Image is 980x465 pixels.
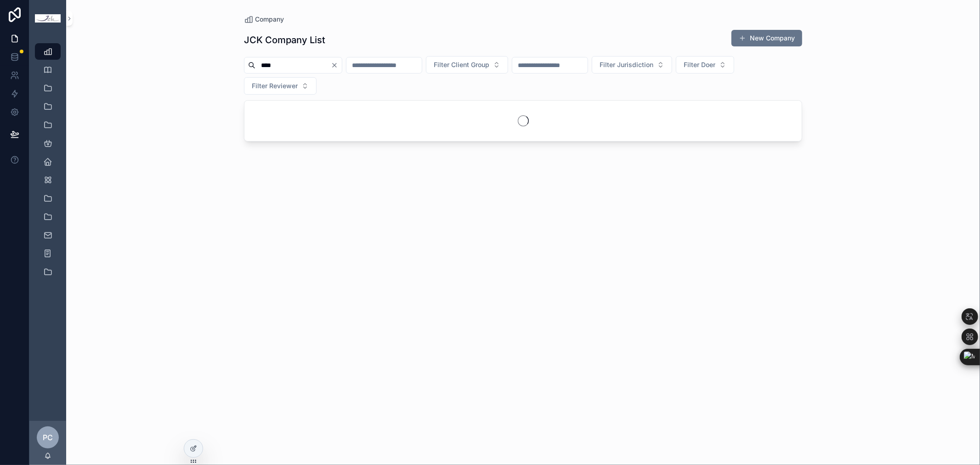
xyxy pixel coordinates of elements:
span: Filter Client Group [434,60,489,69]
span: Filter Doer [684,60,715,69]
button: Select Button [676,56,734,74]
button: Select Button [244,77,317,95]
span: PC [43,432,53,443]
button: Select Button [592,56,672,74]
button: Select Button [426,56,508,74]
span: Company [255,15,284,24]
img: App logo [35,14,61,23]
button: Clear [331,62,342,69]
span: Filter Reviewer [252,81,298,91]
h1: JCK Company List [244,34,325,46]
span: Filter Jurisdiction [600,60,653,69]
button: New Company [731,30,802,46]
div: scrollable content [29,37,66,292]
a: Company [244,15,284,24]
